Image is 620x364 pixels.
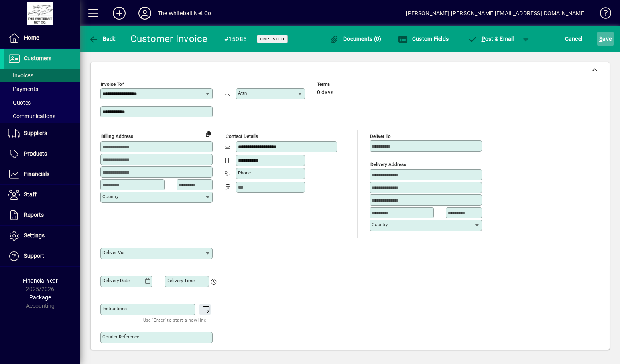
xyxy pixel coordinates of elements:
[130,32,208,45] div: Customer Invoice
[4,185,80,205] a: Staff
[158,7,211,20] div: The Whitebait Net Co
[370,133,391,139] mat-label: Deliver To
[563,32,585,46] button: Cancel
[327,32,384,46] button: Documents (0)
[24,212,44,218] span: Reports
[4,82,80,96] a: Payments
[224,33,247,46] div: #15085
[597,32,614,46] button: Save
[463,32,518,46] button: Post & Email
[4,96,80,109] a: Quotes
[565,32,583,45] span: Cancel
[398,36,449,42] span: Custom Fields
[482,36,485,42] span: P
[24,55,51,61] span: Customers
[24,253,44,259] span: Support
[4,28,80,48] a: Home
[372,222,388,227] mat-label: Country
[594,2,610,28] a: Knowledge Base
[4,246,80,266] a: Support
[24,232,45,239] span: Settings
[167,278,195,283] mat-label: Delivery time
[101,81,122,87] mat-label: Invoice To
[87,32,118,46] button: Back
[24,34,39,41] span: Home
[8,72,33,79] span: Invoices
[8,99,31,106] span: Quotes
[4,109,80,123] a: Communications
[143,315,206,324] mat-hint: Use 'Enter' to start a new line
[102,306,127,311] mat-label: Instructions
[599,32,612,45] span: ave
[4,205,80,225] a: Reports
[406,7,586,20] div: [PERSON_NAME] [PERSON_NAME][EMAIL_ADDRESS][DOMAIN_NAME]
[102,250,124,255] mat-label: Deliver via
[238,170,251,176] mat-label: Phone
[106,6,132,20] button: Add
[317,82,365,87] span: Terms
[317,89,333,96] span: 0 days
[202,127,215,140] button: Copy to Delivery address
[102,194,118,199] mat-label: Country
[4,226,80,246] a: Settings
[102,334,139,340] mat-label: Courier Reference
[8,86,38,92] span: Payments
[599,36,602,42] span: S
[80,32,124,46] app-page-header-button: Back
[238,90,247,96] mat-label: Attn
[24,150,47,157] span: Products
[24,130,47,136] span: Suppliers
[4,164,80,184] a: Financials
[4,144,80,164] a: Products
[8,113,55,119] span: Communications
[260,36,285,42] span: Unposted
[29,294,51,301] span: Package
[132,6,158,20] button: Profile
[89,36,116,42] span: Back
[24,171,49,177] span: Financials
[329,36,382,42] span: Documents (0)
[102,278,130,283] mat-label: Delivery date
[4,69,80,82] a: Invoices
[23,277,58,284] span: Financial Year
[396,32,451,46] button: Custom Fields
[468,36,514,42] span: ost & Email
[24,191,37,198] span: Staff
[4,123,80,144] a: Suppliers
